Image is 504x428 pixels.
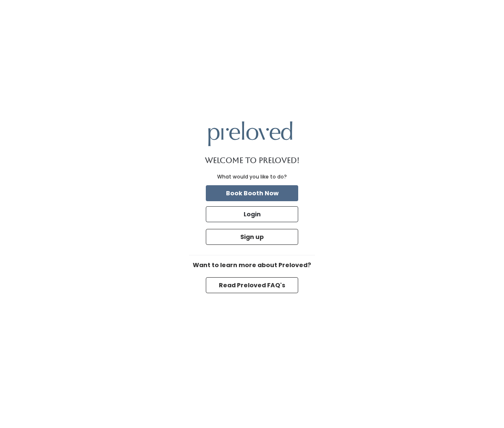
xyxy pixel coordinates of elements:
[217,173,287,181] div: What would you like to do?
[206,229,298,245] button: Sign up
[204,205,300,224] a: Login
[205,156,299,165] h1: Welcome to Preloved!
[208,121,292,146] img: preloved logo
[206,206,298,222] button: Login
[206,185,298,201] button: Book Booth Now
[206,277,298,293] button: Read Preloved FAQ's
[189,262,315,269] h6: Want to learn more about Preloved?
[204,227,300,247] a: Sign up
